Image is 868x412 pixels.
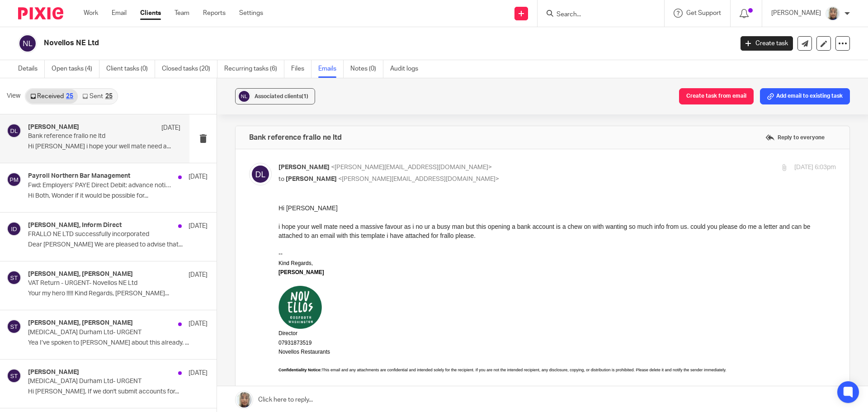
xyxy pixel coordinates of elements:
p: [MEDICAL_DATA] Durham Ltd- URGENT [28,329,172,336]
p: Hi Both, Wonder if it would be possible for... [28,192,208,200]
span: View [7,91,20,101]
p: Hi [PERSON_NAME] i hope your well mate need a... [28,143,180,151]
img: svg%3E [7,369,21,383]
h4: [PERSON_NAME], [PERSON_NAME] [28,319,133,327]
button: Associated clients(1) [235,88,315,104]
h4: Payroll Northern Bar Management [28,172,130,180]
a: Details [18,60,45,78]
img: svg%3E [7,172,21,187]
p: Your my hero !!!!! Kind Regards, [PERSON_NAME]... [28,290,208,298]
img: svg%3E [7,123,21,138]
img: Pixie [18,7,63,19]
p: [DATE] [189,319,208,328]
img: svg%3E [249,163,272,185]
p: [DATE] [189,222,208,231]
a: Closed tasks (20) [162,60,217,78]
img: svg%3E [237,90,251,103]
span: [PERSON_NAME] [278,164,330,170]
h4: [PERSON_NAME], [PERSON_NAME] [28,270,133,278]
a: Team [175,9,189,18]
a: Sent25 [78,89,117,104]
div: 25 [105,93,113,99]
p: FRALLO NE LTD successfully incorporated [28,231,172,238]
img: svg%3E [18,34,37,53]
h4: [PERSON_NAME] [28,123,79,131]
span: to [278,176,284,182]
img: svg%3E [7,270,21,285]
p: [PERSON_NAME] [771,9,821,18]
button: Add email to existing task [760,88,850,104]
a: Emails [318,60,344,78]
h4: [PERSON_NAME] [28,369,79,376]
a: Settings [239,9,263,18]
img: Sara%20Zdj%C4%99cie%20.jpg [826,6,840,21]
a: Clients [140,9,161,18]
a: Received25 [26,89,78,104]
span: (1) [302,94,308,99]
a: Email [112,9,127,18]
p: VAT Return - URGENT- Novellos NE Ltd [28,279,172,287]
p: [DATE] [189,270,208,279]
p: [DATE] [161,123,180,133]
p: [DATE] [189,172,208,181]
span: <[PERSON_NAME][EMAIL_ADDRESS][DOMAIN_NAME]> [331,164,492,170]
h4: [PERSON_NAME], Inform Direct [28,222,122,229]
button: Create task from email [679,88,754,104]
span: Get Support [686,10,721,16]
p: [DATE] 6:03pm [794,163,836,172]
p: Dear [PERSON_NAME] We are pleased to advise that... [28,241,208,249]
a: Work [84,9,98,18]
a: Recurring tasks (6) [224,60,284,78]
p: Fwd: Employers’ PAYE Direct Debit: advance notice of payment [28,182,172,189]
label: Reply to everyone [763,131,827,144]
img: svg%3E [7,222,21,236]
p: Yea I’ve spoken to [PERSON_NAME] about this already. ... [28,339,208,347]
a: Client tasks (0) [106,60,155,78]
input: Search [556,11,637,19]
span: <[PERSON_NAME][EMAIL_ADDRESS][DOMAIN_NAME]> [338,176,499,182]
a: Open tasks (4) [52,60,99,78]
h4: Bank reference frallo ne ltd [249,133,342,142]
a: Audit logs [390,60,425,78]
h2: Novellos NE Ltd [44,38,590,48]
div: 25 [66,93,73,99]
p: [MEDICAL_DATA] Durham Ltd- URGENT [28,378,172,385]
p: [DATE] [189,369,208,378]
img: svg%3E [7,319,21,334]
span: [PERSON_NAME] [286,176,337,182]
span: Associated clients [255,94,308,99]
a: Reports [203,9,226,18]
p: Hi [PERSON_NAME], If we don't submit accounts for... [28,388,208,396]
a: Files [291,60,311,78]
a: Notes (0) [350,60,383,78]
a: Create task [741,36,793,51]
p: Bank reference frallo ne ltd [28,133,150,140]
